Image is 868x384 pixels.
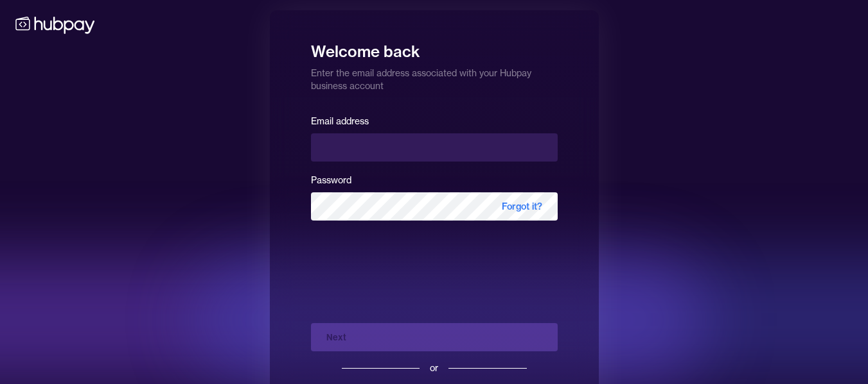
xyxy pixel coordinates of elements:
div: or [430,362,438,374]
h1: Welcome back [311,33,558,62]
p: Enter the email address associated with your Hubpay business account [311,62,558,92]
label: Password [311,174,351,186]
label: Email address [311,115,369,127]
span: Forgot it? [486,192,558,221]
